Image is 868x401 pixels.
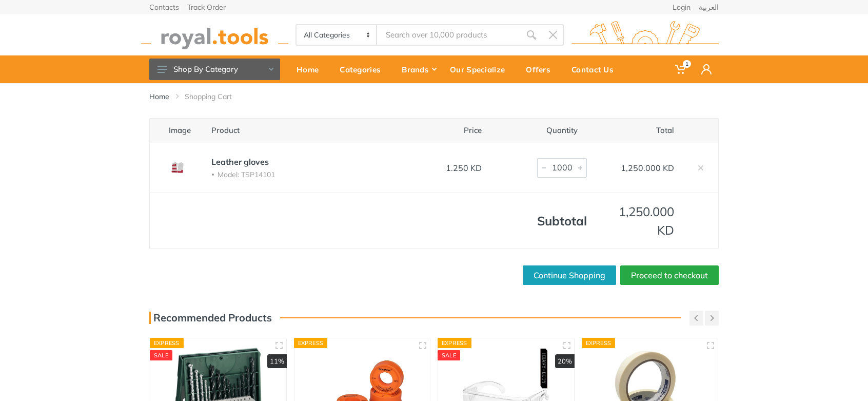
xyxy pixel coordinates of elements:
[413,162,482,174] div: 1.250 KD
[596,143,683,193] td: 1,250.000 KD
[141,21,288,49] img: royal.tools Logo
[149,118,202,143] th: Image
[289,59,332,80] div: Home
[289,55,332,83] a: Home
[519,55,564,83] a: Offers
[150,350,172,360] div: SALE
[377,24,521,46] input: Site search
[564,59,627,80] div: Contact Us
[187,4,226,11] a: Track Order
[202,118,404,143] th: Product
[438,338,471,348] div: Express
[185,91,247,102] li: Shopping Cart
[683,60,691,68] span: 1
[404,118,491,143] th: Price
[491,118,596,143] th: Quantity
[211,157,269,167] a: Leather gloves
[620,265,719,285] a: Proceed to checkout
[596,193,683,249] td: 1,250.000 KD
[294,338,328,348] div: Express
[149,91,169,102] a: Home
[443,59,519,80] div: Our Specialize
[211,170,394,180] li: Model: TSP14101
[523,265,616,285] a: Continue Shopping
[149,59,280,80] button: Shop By Category
[555,354,575,369] div: 20%
[332,55,394,83] a: Categories
[519,59,564,80] div: Offers
[149,4,179,11] a: Contacts
[149,312,272,324] h3: Recommended Products
[394,59,443,80] div: Brands
[297,25,377,45] select: Category
[673,4,691,11] a: Login
[491,193,596,249] th: Subtotal
[150,338,184,348] div: Express
[668,55,694,83] a: 1
[699,4,719,11] a: العربية
[149,91,719,102] nav: breadcrumb
[582,338,616,348] div: Express
[332,59,394,80] div: Categories
[596,118,683,143] th: Total
[564,55,627,83] a: Contact Us
[267,354,287,369] div: 11%
[571,21,719,49] img: royal.tools Logo
[438,350,460,360] div: SALE
[443,55,519,83] a: Our Specialize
